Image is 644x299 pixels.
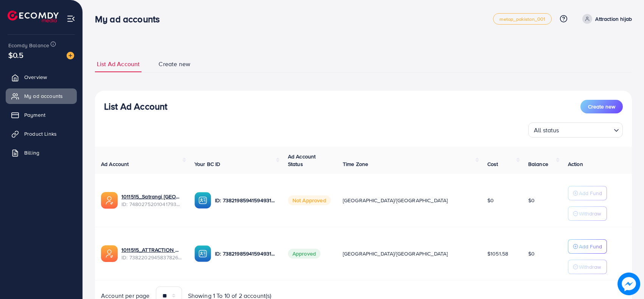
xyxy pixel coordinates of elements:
[487,160,498,168] span: Cost
[101,245,118,262] img: ic-ads-acc.e4c84228.svg
[288,195,331,205] span: Not Approved
[562,123,611,136] input: Search for option
[194,160,221,168] span: Your BC ID
[528,197,535,204] span: $0
[487,197,494,204] span: $0
[8,42,49,49] span: Ecomdy Balance
[579,262,601,271] p: Withdraw
[6,107,77,122] a: Payment
[121,193,182,208] div: <span class='underline'>1011515_Satrangi uae_1741637303662</span></br>7480275201041793041
[6,145,77,160] a: Billing
[24,73,47,81] span: Overview
[215,249,276,258] p: ID: 7382198594159493121
[215,196,276,205] p: ID: 7382198594159493121
[6,70,77,85] a: Overview
[568,160,583,168] span: Action
[194,192,211,209] img: ic-ba-acc.ded83a64.svg
[121,246,182,254] a: 1011515_ATTRACTION HIAJB_1718803071136
[579,209,601,218] p: Withdraw
[579,14,632,24] a: Attraction hijab
[528,122,623,138] div: Search for option
[67,14,75,23] img: menu
[343,160,368,168] span: Time Zone
[24,92,63,100] span: My ad accounts
[528,250,535,257] span: $0
[104,101,167,112] h3: List Ad Account
[343,197,448,204] span: [GEOGRAPHIC_DATA]/[GEOGRAPHIC_DATA]
[194,245,211,262] img: ic-ba-acc.ded83a64.svg
[121,246,182,262] div: <span class='underline'>1011515_ATTRACTION HIAJB_1718803071136</span></br>7382202945837826049
[588,103,615,110] span: Create new
[6,126,77,141] a: Product Links
[159,60,190,68] span: Create new
[6,88,77,104] a: My ad accounts
[528,160,548,168] span: Balance
[24,130,57,138] span: Product Links
[67,52,74,59] img: image
[568,186,607,200] button: Add Fund
[579,189,602,198] p: Add Fund
[595,14,632,23] p: Attraction hijab
[568,206,607,221] button: Withdraw
[487,250,508,257] span: $1051.58
[24,149,39,156] span: Billing
[343,250,448,257] span: [GEOGRAPHIC_DATA]/[GEOGRAPHIC_DATA]
[499,17,546,22] span: metap_pakistan_001
[493,13,552,25] a: metap_pakistan_001
[101,192,118,209] img: ic-ads-acc.e4c84228.svg
[24,111,45,119] span: Payment
[121,200,182,208] span: ID: 7480275201041793041
[568,260,607,274] button: Withdraw
[121,193,182,200] a: 1011515_Satrangi [GEOGRAPHIC_DATA]
[618,273,640,295] img: image
[121,254,182,261] span: ID: 7382202945837826049
[101,160,129,168] span: Ad Account
[95,14,166,25] h3: My ad accounts
[288,249,320,259] span: Approved
[8,50,24,60] span: $0.5
[568,239,607,254] button: Add Fund
[580,100,623,113] button: Create new
[288,153,316,168] span: Ad Account Status
[97,60,140,68] span: List Ad Account
[8,11,59,22] img: logo
[579,242,602,251] p: Add Fund
[532,125,561,136] span: All status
